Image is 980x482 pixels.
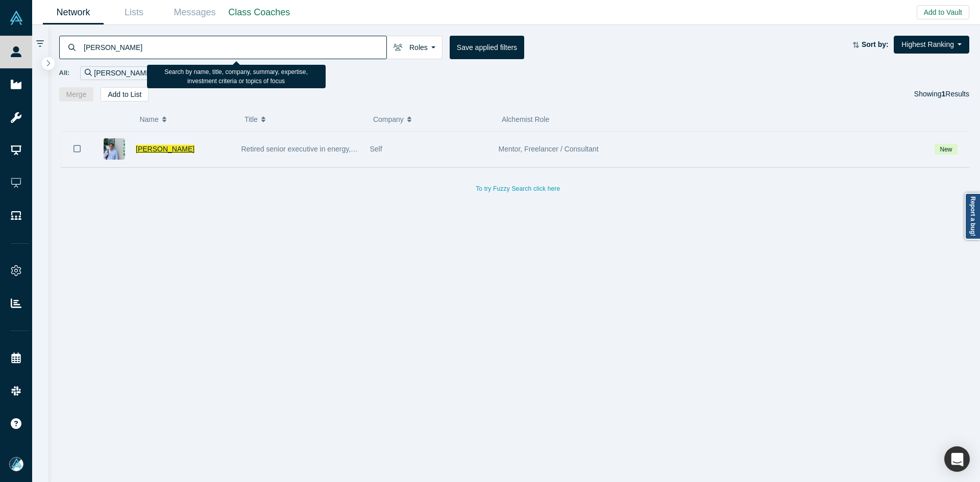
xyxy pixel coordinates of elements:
[373,109,491,130] button: Company
[502,115,549,123] span: Alchemist Role
[104,1,164,24] a: Lists
[43,1,104,24] a: Network
[244,109,362,130] button: Title
[965,193,980,240] a: Report a bug!
[894,36,969,54] button: Highest Ranking
[83,35,386,59] input: Search by name, title, company, summary, expertise, investment criteria or topics of focus
[935,144,958,155] span: New
[101,87,149,102] button: Add to List
[61,131,93,167] button: Bookmark
[942,90,969,98] span: Results
[80,66,165,80] div: [PERSON_NAME]
[136,145,194,153] a: [PERSON_NAME]
[59,68,70,78] span: All:
[942,90,946,98] strong: 1
[499,145,599,153] span: Mentor, Freelancer / Consultant
[225,1,293,24] a: Class Coaches
[469,182,567,195] button: To try Fuzzy Search click here
[373,109,404,130] span: Company
[914,87,969,102] div: Showing
[139,109,234,130] button: Name
[59,87,94,102] button: Merge
[917,5,969,19] button: Add to Vault
[386,36,443,59] button: Roles
[450,36,524,59] button: Save applied filters
[139,109,158,130] span: Name
[104,138,125,160] img: Ralph Lerner's Profile Image
[164,1,225,24] a: Messages
[244,109,258,130] span: Title
[370,145,382,153] span: Self
[241,145,462,153] span: Retired senior executive in energy, chemicals and materials industries
[862,40,889,48] strong: Sort by:
[153,67,160,79] button: Remove Filter
[9,11,23,25] img: Alchemist Vault Logo
[9,457,23,471] img: Mia Scott's Account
